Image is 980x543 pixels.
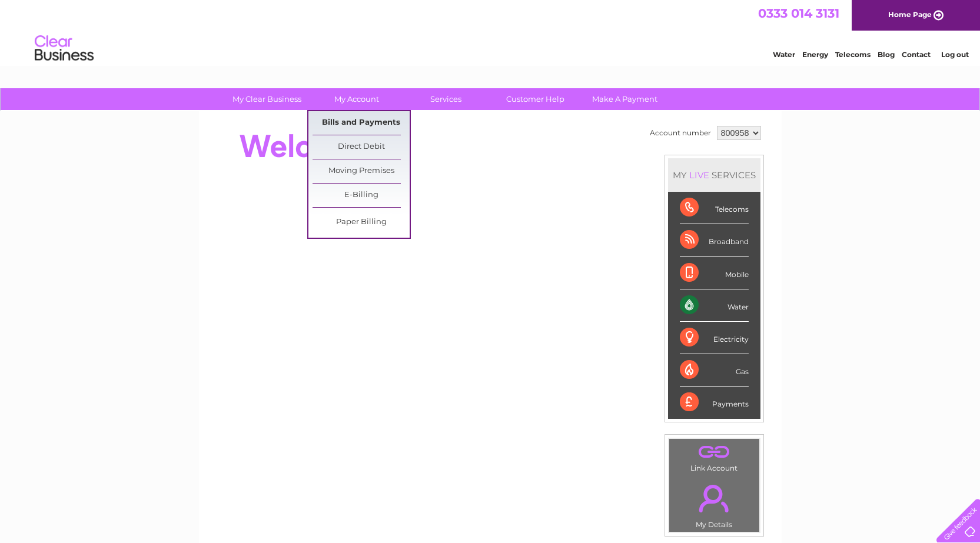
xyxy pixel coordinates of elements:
[313,135,410,159] a: Direct Debit
[680,354,749,387] div: Gas
[758,6,839,21] a: 0333 014 3131
[313,111,410,135] a: Bills and Payments
[487,88,584,110] a: Customer Help
[576,88,673,110] a: Make A Payment
[668,158,760,192] div: MY SERVICES
[687,169,712,181] div: LIVE
[802,50,828,59] a: Energy
[313,211,410,234] a: Paper Billing
[680,224,749,256] div: Broadband
[680,257,749,289] div: Mobile
[680,387,749,418] div: Payments
[397,88,494,110] a: Services
[941,50,969,59] a: Log out
[878,50,895,59] a: Blog
[773,50,795,59] a: Water
[672,478,756,519] a: .
[313,184,410,207] a: E-Billing
[669,438,760,475] td: Link Account
[34,31,94,66] img: logo.png
[680,322,749,354] div: Electricity
[902,50,931,59] a: Contact
[313,159,410,183] a: Moving Premises
[218,88,315,110] a: My Clear Business
[680,289,749,322] div: Water
[647,123,714,143] td: Account number
[212,6,769,57] div: Clear Business is a trading name of Verastar Limited (registered in [GEOGRAPHIC_DATA] No. 3667643...
[680,192,749,224] div: Telecoms
[672,442,756,462] a: .
[669,475,760,532] td: My Details
[835,50,871,59] a: Telecoms
[308,88,405,110] a: My Account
